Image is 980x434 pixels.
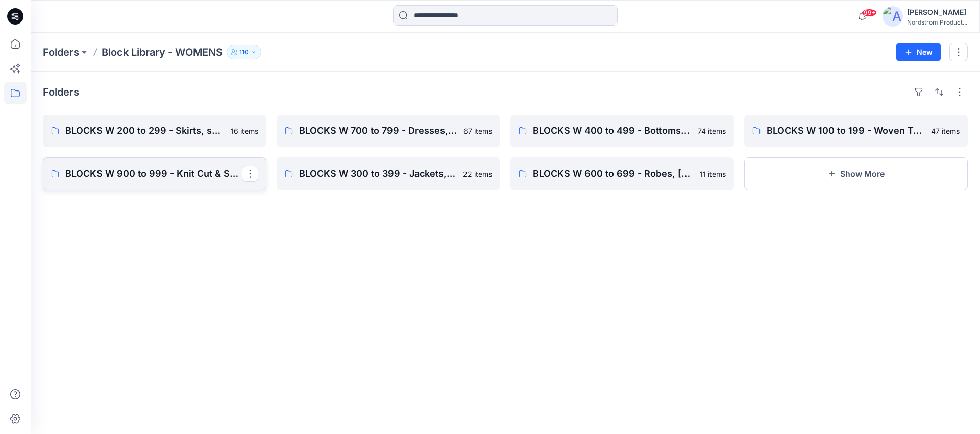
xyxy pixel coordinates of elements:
[231,126,258,136] p: 16 items
[907,18,967,26] div: Nordstrom Product...
[43,115,266,147] a: BLOCKS W 200 to 299 - Skirts, skorts, 1/2 Slip, Full Slip16 items
[65,167,242,181] p: BLOCKS W 900 to 999 - Knit Cut & Sew Tops
[299,124,457,138] p: BLOCKS W 700 to 799 - Dresses, Cami's, Gowns, Chemise
[931,126,960,136] p: 47 items
[277,157,500,190] a: BLOCKS W 300 to 399 - Jackets, Blazers, Outerwear, Sportscoat, Vest22 items
[65,124,225,138] p: BLOCKS W 200 to 299 - Skirts, skorts, 1/2 Slip, Full Slip
[510,115,734,147] a: BLOCKS W 400 to 499 - Bottoms, Shorts74 items
[43,86,79,98] h4: Folders
[698,126,726,136] p: 74 items
[907,6,967,18] div: [PERSON_NAME]
[744,157,968,190] button: Show More
[700,169,726,179] p: 11 items
[896,43,941,61] button: New
[533,124,692,138] p: BLOCKS W 400 to 499 - Bottoms, Shorts
[883,6,903,27] img: avatar
[277,115,500,147] a: BLOCKS W 700 to 799 - Dresses, Cami's, Gowns, Chemise67 items
[463,169,492,179] p: 22 items
[239,47,249,58] p: 110
[744,115,968,147] a: BLOCKS W 100 to 199 - Woven Tops, Shirts, PJ Tops47 items
[862,9,877,17] span: 99+
[43,157,266,190] a: BLOCKS W 900 to 999 - Knit Cut & Sew Tops
[510,157,734,190] a: BLOCKS W 600 to 699 - Robes, [GEOGRAPHIC_DATA]11 items
[463,126,492,136] p: 67 items
[227,45,261,59] button: 110
[43,45,79,59] a: Folders
[102,45,223,59] p: Block Library - WOMENS
[299,167,457,181] p: BLOCKS W 300 to 399 - Jackets, Blazers, Outerwear, Sportscoat, Vest
[533,167,694,181] p: BLOCKS W 600 to 699 - Robes, [GEOGRAPHIC_DATA]
[767,124,925,138] p: BLOCKS W 100 to 199 - Woven Tops, Shirts, PJ Tops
